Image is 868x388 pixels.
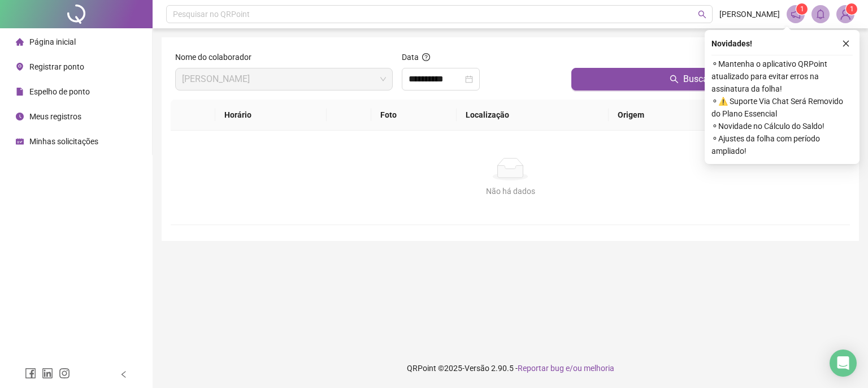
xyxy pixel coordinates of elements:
[719,8,780,20] span: [PERSON_NAME]
[371,100,457,131] th: Foto
[571,68,845,90] button: Buscar registros
[16,113,24,120] span: clock-circle
[16,88,24,96] span: file
[16,38,24,46] span: home
[422,53,430,61] span: question-circle
[29,87,90,96] span: Espelho de ponto
[29,62,84,71] span: Registrar ponto
[402,53,419,62] span: Data
[16,137,24,145] span: schedule
[16,63,24,71] span: environment
[698,10,706,19] span: search
[683,72,748,86] span: Buscar registros
[175,51,259,63] label: Nome do colaborador
[465,364,489,373] span: Versão
[800,5,804,13] span: 1
[42,368,53,379] span: linkedin
[182,68,386,90] span: CAMILA OLIVEIRA DOS SANTOS
[29,37,76,46] span: Página inicial
[518,364,614,373] span: Reportar bug e/ou melhoria
[215,100,327,131] th: Horário
[850,5,854,13] span: 1
[711,37,752,50] span: Novidades !
[830,350,857,377] div: Open Intercom Messenger
[815,9,826,19] span: bell
[846,3,857,15] sup: Atualize o seu contato no menu Meus Dados
[29,112,81,121] span: Meus registros
[711,120,853,132] span: ⚬ Novidade no Cálculo do Saldo!
[120,370,128,378] span: left
[711,132,853,157] span: ⚬ Ajustes da folha com período ampliado!
[457,100,609,131] th: Localização
[796,3,808,15] sup: 1
[153,348,868,388] footer: QRPoint © 2025 - 2.90.5 -
[25,368,36,379] span: facebook
[609,100,719,131] th: Origem
[791,9,801,19] span: notification
[711,58,853,95] span: ⚬ Mantenha o aplicativo QRPoint atualizado para evitar erros na assinatura da folha!
[29,137,98,146] span: Minhas solicitações
[837,6,854,23] img: 89935
[842,40,850,48] span: close
[59,368,70,379] span: instagram
[711,95,853,120] span: ⚬ ⚠️ Suporte Via Chat Será Removido do Plano Essencial
[670,75,679,84] span: search
[184,185,836,197] div: Não há dados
